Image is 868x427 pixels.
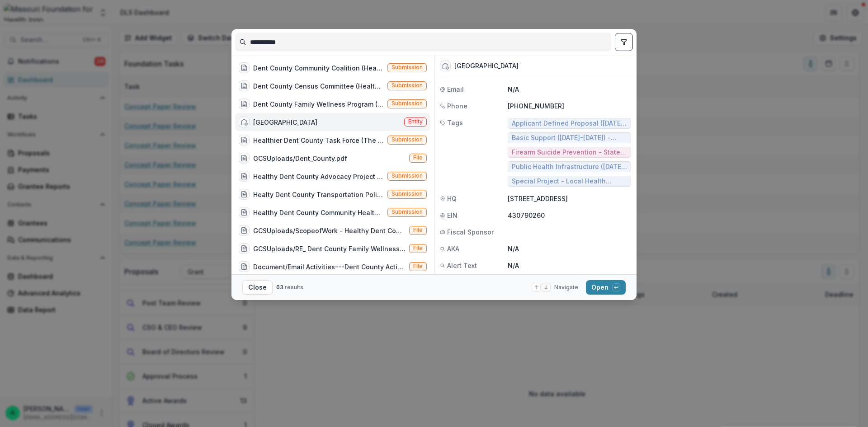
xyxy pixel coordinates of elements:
[447,227,494,237] span: Fiscal Sponsor
[253,262,406,272] div: Document/Email Activities---Dent County Action Plan_Revised 042617.docx
[447,194,457,203] span: HQ
[512,163,627,171] span: Public Health Infrastructure ([DATE]-[DATE]) - Health Department Infrastructure
[508,101,631,111] p: [PHONE_NUMBER]
[253,136,384,145] div: Healthier Dent County Task Force (The County-wide Taskforce for a Healthier Dent County will faci...
[253,208,384,217] div: Healthy Dent County Community Health Worker (Hiring a FTE Community Health Worker that would prov...
[508,84,631,94] p: N/A
[408,118,423,125] span: Entity
[392,191,423,197] span: Submission
[253,172,384,181] div: Healthy Dent County Advocacy Project (Healthy Dent County board and staff will work to make syste...
[253,81,384,91] div: Dent County Census Committee (Healthy Dent County will partner with the community to increase par...
[512,178,627,185] span: Special Project - Local Health Department Infrastructure (2007)
[253,99,384,109] div: Dent County Family Wellness Program (Dent County Family Wellness Program will enhance the [GEOGRA...
[508,261,631,270] p: N/A
[508,211,631,220] p: 430790260
[392,64,423,70] span: Submission
[242,280,273,295] button: Close
[586,280,626,295] button: Open
[447,211,458,220] span: EIN
[512,134,627,142] span: Basic Support ([DATE]-[DATE]) - Health Departments
[413,227,423,233] span: File
[392,173,423,179] span: Submission
[253,244,406,253] div: GCSUploads/RE_ Dent County Family Wellness Program (20-0017-CHO-20).msg
[447,244,459,253] span: AKA
[454,62,519,70] div: [GEOGRAPHIC_DATA]
[392,136,423,143] span: Submission
[447,261,477,270] span: Alert Text
[392,82,423,89] span: Submission
[512,120,627,127] span: Applicant Defined Proposal ([DATE]-[DATE]) - Disease Prevention & Health Promotion
[253,117,317,127] div: [GEOGRAPHIC_DATA]
[413,263,423,269] span: File
[285,284,303,291] span: results
[508,194,631,203] p: [STREET_ADDRESS]
[392,100,423,107] span: Submission
[447,84,464,94] span: Email
[413,245,423,251] span: File
[413,155,423,161] span: File
[276,284,283,291] span: 63
[253,154,347,163] div: GCSUploads/Dent_County.pdf
[253,63,384,73] div: Dent County Community Coalition (Healthy Dent County proposes to be the lead organization in esta...
[615,33,633,51] button: toggle filters
[392,209,423,215] span: Submission
[512,149,627,156] span: Firearm Suicide Prevention - State and Regional Efforts
[508,244,631,253] p: N/A
[253,226,406,235] div: GCSUploads/ScopeofWork - Healthy Dent County - RWJ - Word Count LLC.pdf
[447,101,467,111] span: Phone
[253,190,384,199] div: Healty Dent County Transportation Policy (Healthy Dent County plans to focus on identifying poten...
[554,283,578,291] span: Navigate
[447,118,463,127] span: Tags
